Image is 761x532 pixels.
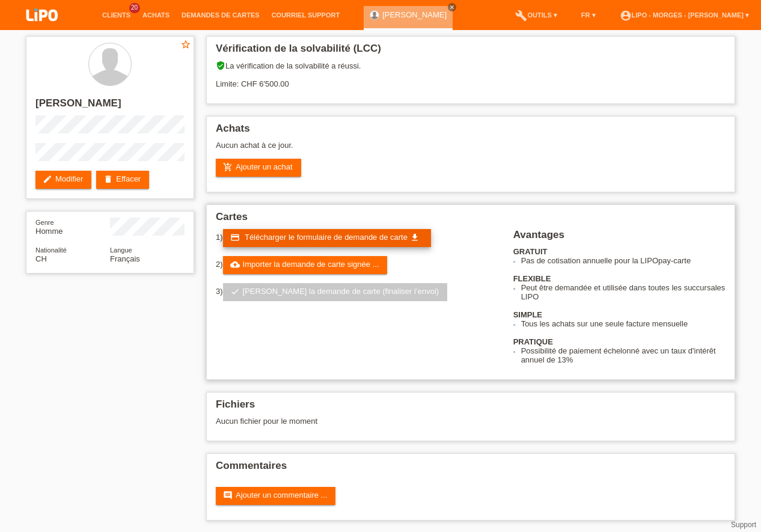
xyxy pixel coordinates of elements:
i: verified_user [216,61,225,70]
i: cloud_upload [230,260,240,269]
a: [PERSON_NAME] [382,10,447,19]
i: account_circle [620,10,632,22]
i: add_shopping_cart [223,162,233,172]
div: Aucun fichier pour le moment [216,417,583,426]
li: Peut être demandée et utilisée dans toutes les succursales LIPO [521,283,726,301]
span: Genre [35,219,54,226]
a: check[PERSON_NAME] la demande de carte (finaliser l’envoi) [223,283,448,301]
h2: Avantages [513,229,726,247]
b: FLEXIBLE [513,274,551,283]
div: 1) [216,229,498,247]
a: LIPO pay [12,25,72,34]
i: check [230,287,240,296]
a: deleteEffacer [96,171,149,189]
li: Pas de cotisation annuelle pour la LIPOpay-carte [521,256,726,265]
h2: Vérification de la solvabilité (LCC) [216,43,726,61]
i: get_app [410,233,420,242]
i: credit_card [230,233,240,242]
span: Suisse [35,254,47,263]
a: close [448,3,456,11]
b: GRATUIT [513,247,548,256]
a: add_shopping_cartAjouter un achat [216,159,301,177]
span: Français [110,254,140,263]
a: FR ▾ [575,11,602,19]
a: commentAjouter un commentaire ... [216,487,335,505]
a: account_circleLIPO - Morges - [PERSON_NAME] ▾ [614,11,755,19]
b: PRATIQUE [513,337,553,346]
b: SIMPLE [513,310,542,319]
div: Aucun achat à ce jour. [216,141,726,159]
h2: [PERSON_NAME] [35,97,185,115]
a: credit_card Télécharger le formulaire de demande de carte get_app [223,229,431,247]
span: Télécharger le formulaire de demande de carte [245,233,408,242]
a: buildOutils ▾ [509,11,563,19]
div: La vérification de la solvabilité a réussi. Limite: CHF 6'500.00 [216,61,726,97]
a: Demandes de cartes [176,11,266,19]
a: star_border [180,39,191,52]
h2: Achats [216,123,726,141]
h2: Cartes [216,211,726,229]
i: delete [103,174,113,184]
i: comment [223,491,233,500]
span: 20 [129,3,140,13]
a: Support [731,521,756,529]
a: Clients [96,11,136,19]
li: Possibilité de paiement échelonné avec un taux d'intérêt annuel de 13% [521,346,726,364]
span: Langue [110,246,132,254]
div: 3) [216,283,498,301]
a: cloud_uploadImporter la demande de carte signée ... [223,256,388,274]
div: Homme [35,218,110,236]
a: editModifier [35,171,91,189]
div: 2) [216,256,498,274]
i: build [515,10,527,22]
span: Nationalité [35,246,67,254]
a: Courriel Support [266,11,346,19]
i: star_border [180,39,191,50]
a: Achats [136,11,176,19]
i: edit [43,174,52,184]
h2: Commentaires [216,460,726,478]
h2: Fichiers [216,399,726,417]
li: Tous les achats sur une seule facture mensuelle [521,319,726,328]
i: close [449,4,455,10]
